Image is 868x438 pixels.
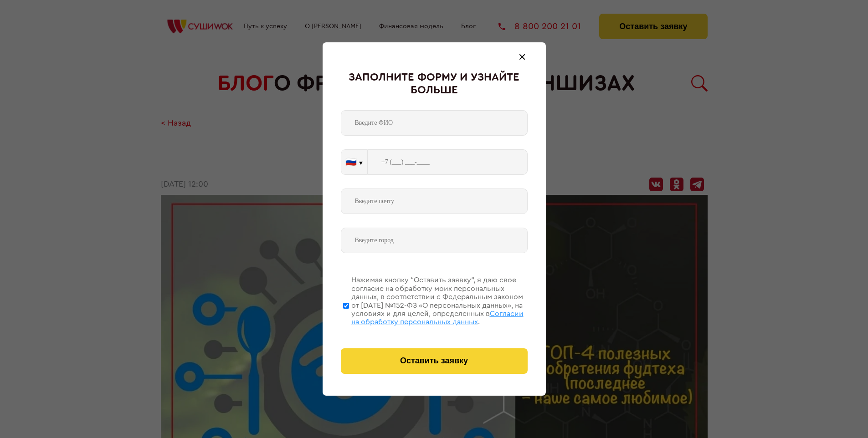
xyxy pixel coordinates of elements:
input: Введите ФИО [341,110,528,136]
input: +7 (___) ___-____ [368,149,528,175]
button: Оставить заявку [341,348,528,374]
span: Согласии на обработку персональных данных [351,310,524,326]
input: Введите город [341,228,528,253]
input: Введите почту [341,188,528,214]
div: Заполните форму и узнайте больше [341,71,528,97]
div: Нажимая кнопку “Оставить заявку”, я даю свое согласие на обработку моих персональных данных, в со... [351,276,528,326]
button: 🇷🇺 [341,150,367,174]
